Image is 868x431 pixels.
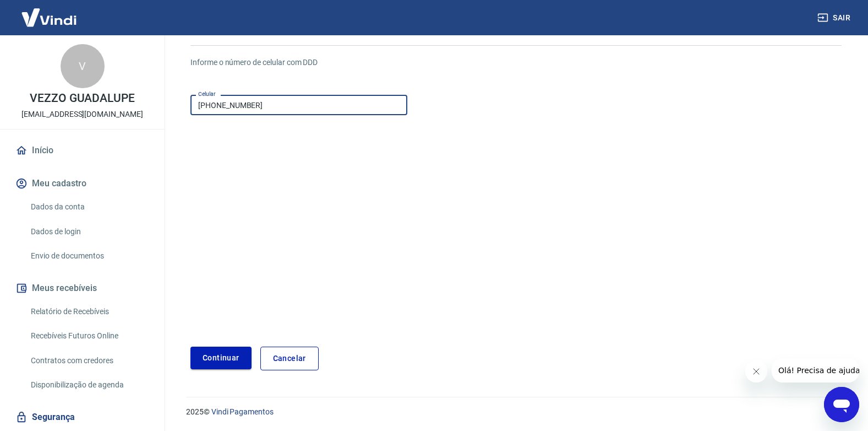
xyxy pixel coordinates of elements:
[7,8,92,17] span: Olá! Precisa de ajuda?
[186,406,842,418] p: 2025 ©
[26,245,151,267] a: Envio de documentos
[61,44,105,88] div: V
[13,276,151,300] button: Meus recebíveis
[26,300,151,323] a: Relatório de Recebíveis
[190,347,252,369] button: Continuar
[824,387,859,422] iframe: Botão para abrir a janela de mensagens
[13,138,151,163] a: Início
[815,8,855,28] button: Sair
[13,1,85,34] img: Vindi
[260,347,319,370] a: Cancelar
[13,405,151,429] a: Segurança
[26,220,151,243] a: Dados de login
[26,349,151,372] a: Contratos com credores
[26,196,151,218] a: Dados da conta
[190,57,842,68] h6: Informe o número de celular com DDD
[13,171,151,196] button: Meu cadastro
[211,407,274,416] a: Vindi Pagamentos
[21,109,143,120] p: [EMAIL_ADDRESS][DOMAIN_NAME]
[772,358,859,382] iframe: Mensagem da empresa
[198,90,216,98] label: Celular
[26,325,151,347] a: Recebíveis Futuros Online
[745,360,767,382] iframe: Fechar mensagem
[30,93,135,104] p: VEZZO GUADALUPE
[26,374,151,396] a: Disponibilização de agenda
